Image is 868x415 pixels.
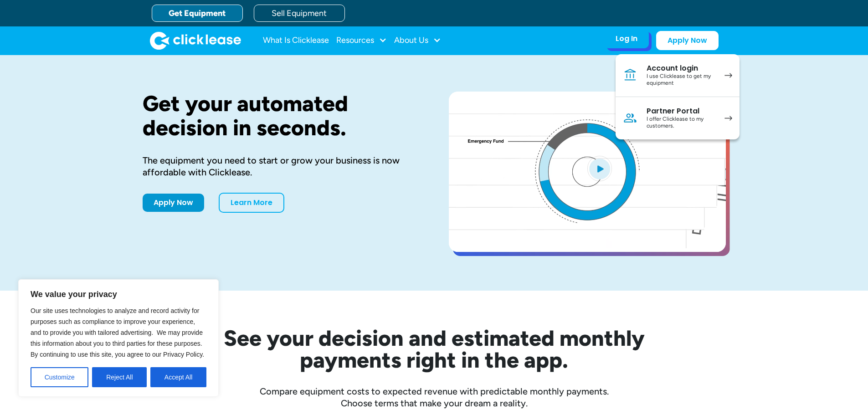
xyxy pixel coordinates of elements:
[394,31,441,50] div: About Us
[724,116,732,121] img: arrow
[623,68,637,82] img: Bank icon
[18,279,219,397] div: We value your privacy
[623,111,637,125] img: Person icon
[219,193,284,213] a: Learn More
[143,154,420,178] div: The equipment you need to start or grow your business is now affordable with Clicklease.
[31,367,88,387] button: Customize
[152,5,243,22] a: Get Equipment
[143,92,420,140] h1: Get your automated decision in seconds.
[150,31,241,50] a: home
[31,307,204,358] span: Our site uses technologies to analyze and record activity for purposes such as compliance to impr...
[587,156,612,181] img: Blue play button logo on a light blue circular background
[179,327,689,371] h2: See your decision and estimated monthly payments right in the app.
[150,31,241,50] img: Clicklease logo
[616,54,740,139] nav: Log In
[647,107,715,116] div: Partner Portal
[263,31,329,50] a: What Is Clicklease
[254,5,345,22] a: Sell Equipment
[150,367,206,387] button: Accept All
[92,367,147,387] button: Reject All
[647,116,715,130] div: I offer Clicklease to my customers.
[31,289,206,300] p: We value your privacy
[616,34,637,43] div: Log In
[656,31,719,50] a: Apply Now
[616,54,740,97] a: Account loginI use Clicklease to get my equipment
[724,73,732,78] img: arrow
[616,97,740,139] a: Partner PortalI offer Clicklease to my customers.
[336,31,387,50] div: Resources
[647,64,715,73] div: Account login
[449,92,726,252] a: open lightbox
[143,194,204,212] a: Apply Now
[647,73,715,87] div: I use Clicklease to get my equipment
[143,385,726,409] div: Compare equipment costs to expected revenue with predictable monthly payments. Choose terms that ...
